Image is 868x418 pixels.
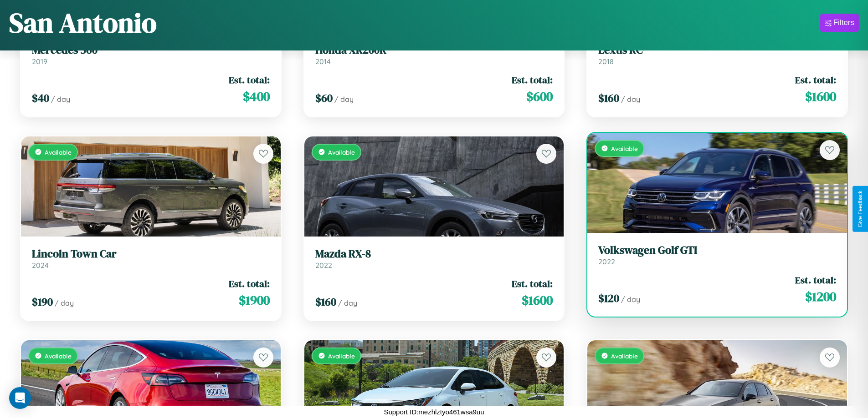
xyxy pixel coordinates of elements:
[315,247,553,261] h3: Mazda RX-8
[795,273,836,287] span: Est. total:
[621,295,640,304] span: / day
[611,352,638,360] span: Available
[315,247,553,270] a: Mazda RX-82022
[795,73,836,86] span: Est. total:
[45,352,72,360] span: Available
[32,261,49,270] span: 2024
[338,298,357,307] span: / day
[598,244,836,257] h3: Volkswagen Golf GTI
[805,287,836,306] span: $ 1200
[55,298,74,307] span: / day
[32,91,49,106] span: $ 40
[32,57,47,66] span: 2019
[315,261,332,270] span: 2022
[45,148,72,156] span: Available
[315,57,331,66] span: 2014
[598,291,619,306] span: $ 120
[229,73,270,86] span: Est. total:
[598,57,614,66] span: 2018
[598,244,836,266] a: Volkswagen Golf GTI2022
[243,87,270,106] span: $ 400
[315,44,553,66] a: Honda XR200R2014
[820,14,859,32] button: Filters
[32,44,270,57] h3: Mercedes 560
[9,4,157,41] h1: San Antonio
[522,291,553,309] span: $ 1600
[315,44,553,57] h3: Honda XR200R
[526,87,553,106] span: $ 600
[598,257,615,266] span: 2022
[229,277,270,290] span: Est. total:
[621,95,640,104] span: / day
[32,247,270,270] a: Lincoln Town Car2024
[857,191,863,227] div: Give Feedback
[315,294,336,309] span: $ 160
[315,91,333,106] span: $ 60
[32,247,270,261] h3: Lincoln Town Car
[51,95,70,104] span: / day
[32,294,53,309] span: $ 190
[598,44,836,66] a: Lexus RC2018
[239,291,270,309] span: $ 1900
[334,95,354,104] span: / day
[328,148,355,156] span: Available
[384,406,484,418] p: Support ID: mezhlztyo461wsa9uu
[833,18,854,27] div: Filters
[512,73,553,86] span: Est. total:
[328,352,355,360] span: Available
[9,387,31,409] div: Open Intercom Messenger
[32,44,270,66] a: Mercedes 5602019
[598,91,619,106] span: $ 160
[611,145,638,152] span: Available
[598,44,836,57] h3: Lexus RC
[805,87,836,106] span: $ 1600
[512,277,553,290] span: Est. total:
